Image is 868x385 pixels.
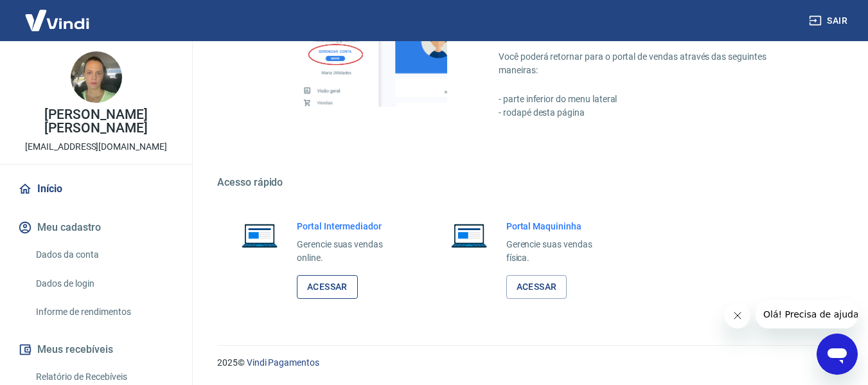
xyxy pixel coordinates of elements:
iframe: Mensagem da empresa [756,300,858,328]
h5: Acesso rápido [217,176,837,189]
a: Início [15,175,177,203]
p: Você poderá retornar para o portal de vendas através das seguintes maneiras: [499,50,806,77]
img: Vindi [15,1,99,40]
img: 15d61fe2-2cf3-463f-abb3-188f2b0ad94a.jpeg [71,51,122,103]
p: [PERSON_NAME] [PERSON_NAME] [10,108,182,135]
a: Acessar [506,275,567,299]
a: Acessar [297,275,358,299]
p: - rodapé desta página [499,106,806,120]
p: Gerencie suas vendas online. [297,238,403,265]
a: Vindi Pagamentos [247,357,319,368]
a: Dados da conta [31,242,177,268]
button: Meu cadastro [15,213,177,242]
p: - parte inferior do menu lateral [499,93,806,106]
span: Olá! Precisa de ajuda? [8,9,108,19]
iframe: Fechar mensagem [725,303,750,328]
iframe: Botão para abrir a janela de mensagens [817,334,858,375]
a: Informe de rendimentos [31,299,177,325]
p: [EMAIL_ADDRESS][DOMAIN_NAME] [25,140,167,154]
h6: Portal Maquininha [506,220,613,233]
button: Meus recebíveis [15,336,177,364]
button: Sair [806,9,853,33]
h6: Portal Intermediador [297,220,403,233]
a: Dados de login [31,271,177,297]
img: Imagem de um notebook aberto [233,220,287,251]
p: 2025 © [217,356,837,370]
img: Imagem de um notebook aberto [442,220,496,251]
p: Gerencie suas vendas física. [506,238,613,265]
